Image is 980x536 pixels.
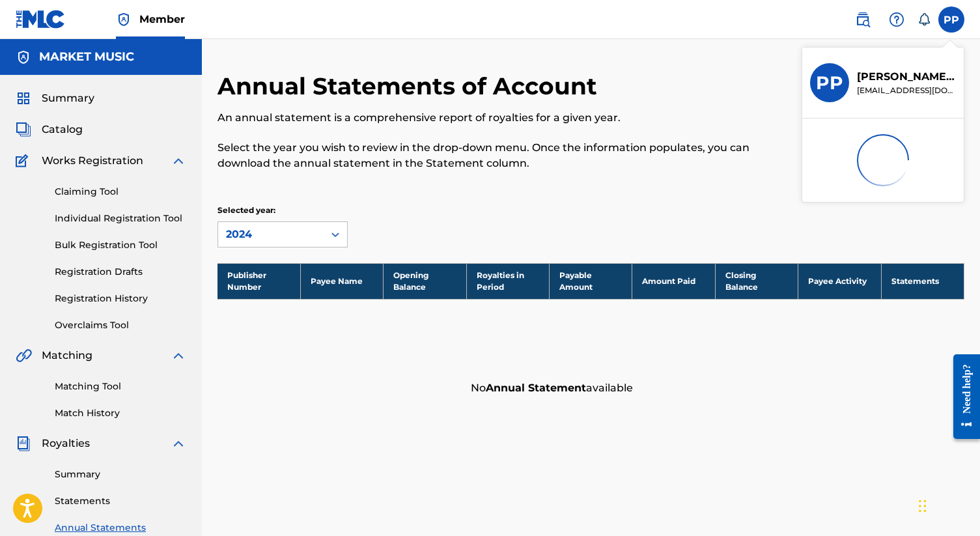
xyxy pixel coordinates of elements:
div: No available [464,374,965,402]
span: Catalog [42,122,83,137]
a: Match History [55,406,186,420]
th: Amount Paid [632,263,715,299]
img: expand [171,436,186,451]
a: Matching Tool [55,380,186,393]
th: Royalties in Period [466,263,549,299]
a: Claiming Tool [55,185,186,199]
div: Help [884,7,910,33]
a: Summary [55,468,186,481]
a: Registration History [55,292,186,305]
span: Summary [42,91,94,106]
iframe: Chat Widget [915,473,980,536]
img: expand [171,348,186,363]
th: Payee Name [300,263,383,299]
a: Individual Registration Tool [55,212,186,225]
img: Summary [16,91,31,106]
p: Selected year: [217,205,348,216]
h5: MARKET MUSIC [39,49,134,64]
iframe: Resource Center [944,345,980,449]
span: Matching [42,348,92,363]
p: An annual statement is a comprehensive report of royalties for a given year. [217,110,792,126]
h3: PP [816,72,843,94]
img: MLC Logo [16,10,66,29]
img: search [855,12,871,27]
a: CatalogCatalog [16,122,83,137]
a: Overclaims Tool [55,318,186,332]
img: Top Rightsholder [116,12,132,27]
div: Drag [919,487,927,526]
p: Philippe Painson [857,69,956,85]
img: Matching [16,348,32,363]
span: Works Registration [42,153,143,169]
a: Annual Statements [55,521,186,535]
img: Accounts [16,49,31,65]
div: 2024 [226,227,316,242]
th: Publisher Number [217,263,300,299]
img: Royalties [16,436,31,451]
img: Works Registration [16,153,33,169]
th: Closing Balance [715,263,798,299]
a: Public Search [850,7,876,33]
th: Payable Amount [550,263,632,299]
h2: Annual Statements of Account [217,72,604,101]
img: expand [171,153,186,169]
img: Catalog [16,122,31,137]
img: help [889,12,904,27]
span: Member [139,12,185,27]
p: philtrak@gmail.com [857,85,956,96]
strong: Annual Statement [486,382,586,394]
th: Payee Activity [798,263,881,299]
div: User Menu [938,7,964,33]
a: Statements [55,494,186,508]
div: Notifications [917,13,931,26]
a: Registration Drafts [55,265,186,279]
a: SummarySummary [16,91,94,106]
th: Statements [881,263,964,299]
th: Opening Balance [384,263,466,299]
span: Royalties [42,436,90,451]
a: Bulk Registration Tool [55,238,186,252]
img: preloader [853,130,912,190]
p: Select the year you wish to review in the drop-down menu. Once the information populates, you can... [217,140,792,171]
